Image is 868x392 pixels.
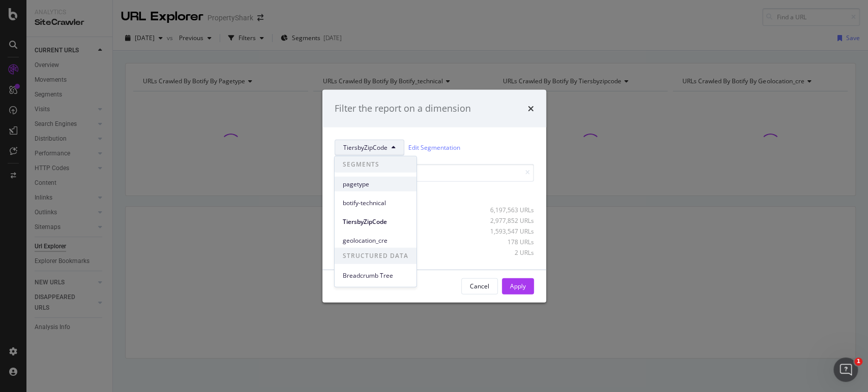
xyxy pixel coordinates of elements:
[484,216,534,225] div: 2,977,852 URLs
[470,282,489,290] div: Cancel
[335,189,534,198] div: Select all data available
[322,90,546,303] div: modal
[343,217,408,226] span: TiersbyZipCode
[335,102,471,115] div: Filter the report on a dimension
[528,102,534,115] div: times
[408,142,460,153] a: Edit Segmentation
[510,282,526,290] div: Apply
[335,139,404,155] button: TiersbyZipCode
[484,227,534,236] div: 1,593,547 URLs
[343,198,408,207] span: botify-technical
[461,278,498,294] button: Cancel
[502,278,534,294] button: Apply
[343,179,408,188] span: pagetype
[484,206,534,214] div: 6,197,563 URLs
[833,357,858,382] iframe: Intercom live chat
[335,248,416,264] span: STRUCTURED DATA
[854,357,862,366] span: 1
[335,156,416,173] span: SEGMENTS
[335,164,534,181] input: Search
[484,248,534,257] div: 2 URLs
[484,238,534,246] div: 178 URLs
[343,236,408,245] span: geolocation_cre
[343,143,387,152] span: TiersbyZipCode
[343,271,408,280] span: Breadcrumb Tree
